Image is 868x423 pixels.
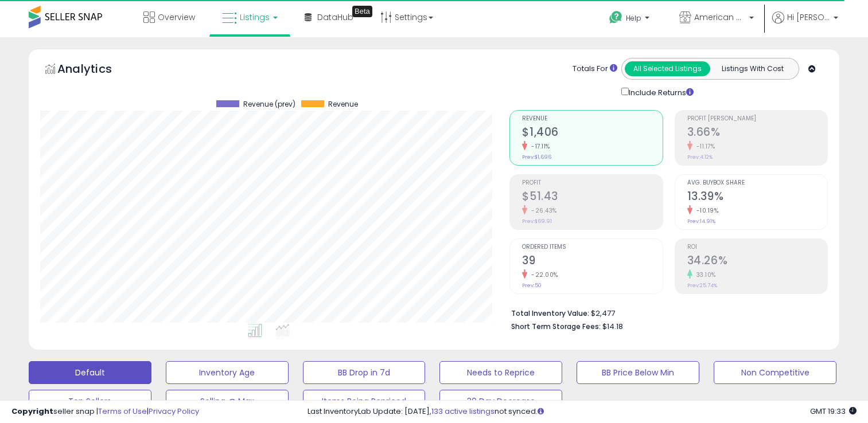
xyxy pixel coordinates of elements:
[692,206,719,215] small: -10.19%
[687,282,717,289] small: Prev: 25.74%
[522,126,662,141] h2: $1,406
[352,6,372,17] div: Tooltip anchor
[303,390,426,413] button: Items Being Repriced
[710,61,795,76] button: Listings With Cost
[810,406,857,417] span: 2025-10-7 19:33 GMT
[609,10,623,25] i: Get Help
[522,244,662,250] span: Ordered Items
[243,100,295,108] span: Revenue (prev)
[522,116,662,122] span: Revenue
[687,154,713,160] small: Prev: 4.12%
[772,11,838,37] a: Hi [PERSON_NAME]
[527,142,550,151] small: -17.11%
[626,13,641,23] span: Help
[511,322,601,331] b: Short Term Storage Fees:
[149,406,199,417] a: Privacy Policy
[158,11,195,23] span: Overview
[11,406,199,417] div: seller snap | |
[57,61,134,80] h5: Analytics
[11,406,53,417] strong: Copyright
[714,361,836,384] button: Non Competitive
[602,321,623,332] span: $14.18
[692,271,716,279] small: 33.10%
[328,100,358,108] span: Revenue
[692,142,715,151] small: -11.17%
[522,218,552,225] small: Prev: $69.91
[29,361,151,384] button: Default
[522,180,662,186] span: Profit
[625,61,710,76] button: All Selected Listings
[308,406,857,417] div: Last InventoryLab Update: [DATE], not synced.
[522,282,542,289] small: Prev: 50
[687,190,827,205] h2: 13.39%
[522,254,662,269] h2: 39
[439,390,562,413] button: 30 Day Decrease
[431,406,495,417] a: 133 active listings
[511,305,819,319] li: $2,477
[240,11,270,23] span: Listings
[317,11,353,23] span: DataHub
[577,361,699,384] button: BB Price Below Min
[527,271,558,279] small: -22.00%
[522,190,662,205] h2: $51.43
[511,308,589,318] b: Total Inventory Value:
[687,254,827,269] h2: 34.26%
[29,390,151,413] button: Top Sellers
[166,390,289,413] button: Selling @ Max
[687,244,827,250] span: ROI
[687,116,827,122] span: Profit [PERSON_NAME]
[439,361,562,384] button: Needs to Reprice
[522,154,551,160] small: Prev: $1,696
[166,361,289,384] button: Inventory Age
[303,361,426,384] button: BB Drop in 7d
[694,11,746,23] span: American Apollo
[613,85,707,99] div: Include Returns
[600,2,661,37] a: Help
[527,206,557,215] small: -26.43%
[687,180,827,186] span: Avg. Buybox Share
[98,406,147,417] a: Terms of Use
[687,126,827,141] h2: 3.66%
[687,218,715,225] small: Prev: 14.91%
[787,11,830,23] span: Hi [PERSON_NAME]
[573,64,617,75] div: Totals For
